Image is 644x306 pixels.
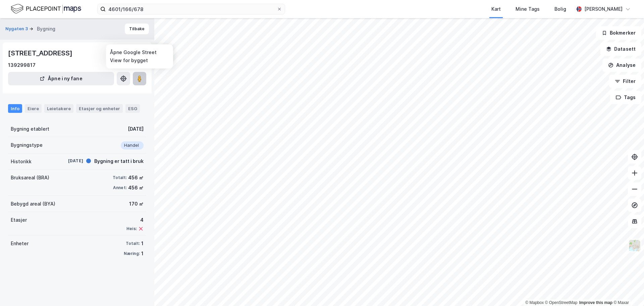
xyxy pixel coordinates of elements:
[596,26,641,40] button: Bokmerker
[600,42,641,56] button: Datasett
[8,104,22,113] div: Info
[11,239,29,248] div: Enheter
[125,104,140,113] div: ESG
[516,5,540,13] div: Mine Tags
[25,104,42,113] div: Eiere
[113,185,127,190] div: Annet:
[602,58,641,72] button: Analyse
[141,239,144,248] div: 1
[113,175,127,180] div: Totalt:
[125,24,149,34] button: Tilbake
[491,5,501,13] div: Kart
[126,216,144,224] div: 4
[628,239,641,252] img: Z
[11,141,43,149] div: Bygningstype
[8,72,114,85] button: Åpne i ny fane
[129,200,144,208] div: 170 ㎡
[126,226,137,231] div: Heis:
[5,26,29,32] button: Nygaten 3
[56,158,83,164] div: [DATE]
[11,125,49,133] div: Bygning etablert
[11,3,81,15] img: logo.f888ab2527a4732fd821a326f86c7f29.svg
[79,105,120,112] div: Etasjer og enheter
[106,4,277,14] input: Søk på adresse, matrikkel, gårdeiere, leietakere eller personer
[525,300,544,305] a: Mapbox
[128,184,144,192] div: 456 ㎡
[609,75,641,88] button: Filter
[128,125,144,133] div: [DATE]
[37,25,55,33] div: Bygning
[11,158,32,166] div: Historikk
[11,200,55,208] div: Bebygd areal (BYA)
[11,174,49,182] div: Bruksareal (BRA)
[94,157,144,165] div: Bygning er tatt i bruk
[610,274,644,306] div: Kontrollprogram for chat
[545,300,578,305] a: OpenStreetMap
[8,48,74,58] div: [STREET_ADDRESS]
[128,174,144,182] div: 456 ㎡
[124,251,140,256] div: Næring:
[11,216,27,224] div: Etasjer
[141,250,144,258] div: 1
[554,5,566,13] div: Bolig
[126,241,140,246] div: Totalt:
[610,91,641,104] button: Tags
[579,300,612,305] a: Improve this map
[584,5,623,13] div: [PERSON_NAME]
[610,274,644,306] iframe: Chat Widget
[44,104,73,113] div: Leietakere
[8,61,36,69] div: 139299817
